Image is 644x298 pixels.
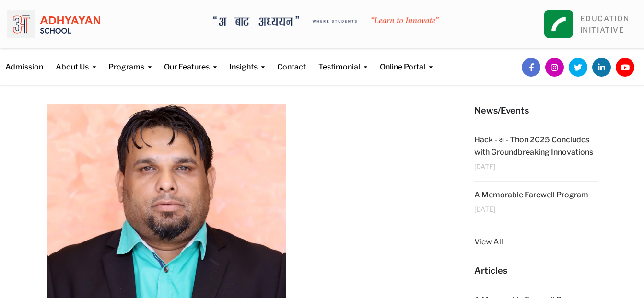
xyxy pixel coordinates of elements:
[213,16,439,26] img: A Bata Adhyayan where students learn to Innovate
[474,190,588,199] a: A Memorable Farewell Program
[474,104,598,117] h5: News/Events
[164,48,217,73] a: Our Features
[544,10,573,38] img: square_leapfrog
[229,48,265,73] a: Insights
[318,48,367,73] a: Testimonial
[108,48,152,73] a: Programs
[474,163,495,170] span: [DATE]
[474,264,598,277] h5: Articles
[7,7,100,41] img: logo
[56,48,96,73] a: About Us
[474,206,495,213] span: [DATE]
[580,14,630,34] a: EDUCATIONINITIATIVE
[277,48,306,73] a: Contact
[474,236,598,248] a: View All
[474,135,593,157] a: Hack - अ - Thon 2025 Concludes with Groundbreaking Innovations
[380,48,433,73] a: Online Portal
[5,48,43,73] a: Admission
